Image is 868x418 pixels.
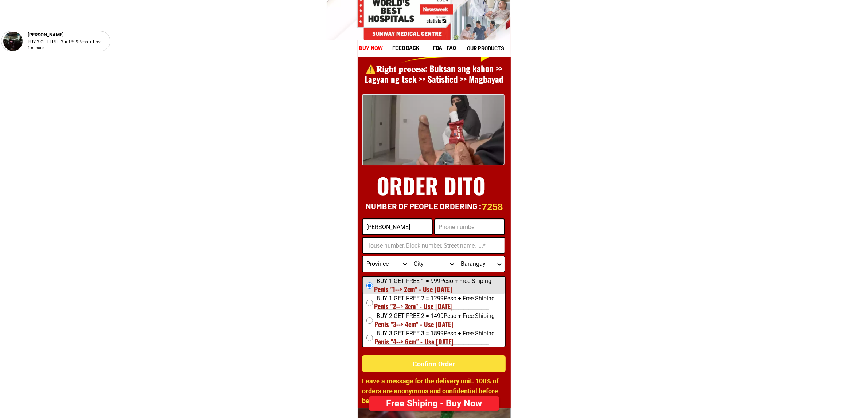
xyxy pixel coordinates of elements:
[366,300,373,306] input: BUY 1 GET FREE 2 = 1299Peso + Free Shiping ____________________________________________
[363,238,505,253] input: Input address
[355,63,514,85] h1: ⚠️️𝐑𝐢𝐠𝐡𝐭 𝐩𝐫𝐨𝐜𝐞𝐬𝐬: Buksan ang kahon >> Lagyan ng tsek >> Satisfied >> Magbayad
[482,192,502,221] p: 7258
[366,317,373,324] input: BUY 2 GET FREE 2 = 1499Peso + Free Shiping ____________________________________________
[375,337,513,356] h1: Penis "4--> 6cm" - Use [DATE]
[362,359,506,368] div: Confirm Order
[377,169,491,202] h1: ORDER DITO
[435,219,504,234] input: Input phone_number
[457,256,505,272] select: Select commune
[366,200,486,212] h1: Number of people ordering :
[433,44,474,52] h1: fda - FAQ
[375,319,513,339] h1: Penis "3--> 4cm" - Use [DATE]
[392,44,432,52] h1: feed back
[363,256,410,272] select: Select province
[377,277,505,294] span: BUY 1 GET FREE 1 = 999Peso + Free Shiping ____________________________________________
[374,284,513,304] h1: Penis "1--> 2cm" - Use [DATE]
[368,397,499,410] div: Free Shiping - Buy Now
[359,44,383,52] h1: buy now
[366,282,373,289] input: BUY 1 GET FREE 1 = 999Peso + Free Shiping ____________________________________________
[363,219,432,234] input: Input full_name
[366,335,373,341] input: BUY 3 GET FREE 3 = 1899Peso + Free Shiping ____________________________________________
[374,301,513,321] h1: Penis "2--> 3cm" - Use [DATE]
[362,376,506,406] h1: Leave a message for the delivery unit. 100% of orders are anonymous and confidential before being...
[410,256,458,272] select: Select district
[467,44,510,52] h1: our products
